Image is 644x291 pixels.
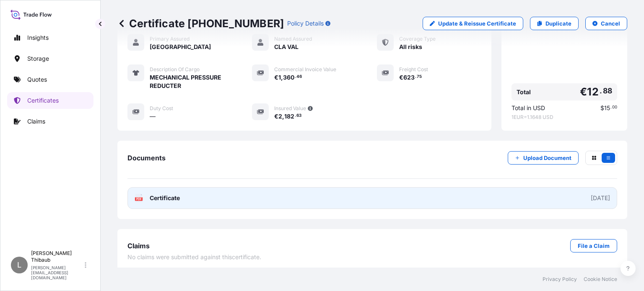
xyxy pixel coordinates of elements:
[584,276,617,283] a: Cookie Notice
[578,242,610,250] p: File a Claim
[438,19,516,28] p: Update & Reissue Certificate
[27,75,47,84] p: Quotes
[278,113,282,119] span: 2
[284,113,294,119] span: 182
[580,87,587,97] span: €
[603,88,612,93] span: 88
[17,261,21,269] span: L
[274,105,306,112] span: Insured Value
[27,117,45,126] p: Claims
[27,96,59,105] p: Certificates
[587,87,598,97] span: 12
[7,29,93,46] a: Insights
[585,17,627,30] button: Cancel
[31,265,83,280] p: [PERSON_NAME][EMAIL_ADDRESS][DOMAIN_NAME]
[150,112,156,121] span: —
[512,104,545,112] span: Total in USD
[417,75,422,78] span: 75
[296,75,302,78] span: 46
[295,75,296,78] span: .
[530,17,579,30] a: Duplicate
[7,113,93,130] a: Claims
[399,66,428,73] span: Freight Cost
[150,66,200,73] span: Description Of Cargo
[610,106,612,109] span: .
[127,242,150,250] span: Claims
[127,253,261,261] span: No claims were submitted against this certificate .
[612,106,617,109] span: 00
[399,75,403,80] span: €
[423,17,523,30] a: Update & Reissue Certificate
[127,187,617,209] a: PDFCertificate[DATE]
[136,198,142,201] text: PDF
[543,276,577,283] a: Privacy Policy
[283,75,294,80] span: 360
[278,75,281,80] span: 1
[7,92,93,109] a: Certificates
[508,151,579,165] button: Upload Document
[150,105,173,112] span: Duty Cost
[296,114,301,117] span: 63
[31,250,83,263] p: [PERSON_NAME] Thibaub
[600,88,602,93] span: .
[517,88,531,96] span: Total
[399,43,422,51] span: All risks
[150,43,211,51] span: [GEOGRAPHIC_DATA]
[600,105,604,111] span: $
[545,19,571,28] p: Duplicate
[295,114,296,117] span: .
[415,75,416,78] span: .
[274,66,336,73] span: Commercial Invoice Value
[601,19,620,28] p: Cancel
[7,50,93,67] a: Storage
[287,19,324,28] p: Policy Details
[604,105,610,111] span: 15
[591,194,610,202] div: [DATE]
[27,54,49,63] p: Storage
[281,75,283,80] span: ,
[282,113,284,119] span: ,
[150,73,232,90] span: MECHANICAL PRESSURE REDUCTER
[523,154,571,162] p: Upload Document
[7,71,93,88] a: Quotes
[274,75,278,80] span: €
[274,113,278,119] span: €
[403,75,415,80] span: 623
[512,114,617,121] span: 1 EUR = 1.1648 USD
[150,194,180,202] span: Certificate
[117,17,284,30] p: Certificate [PHONE_NUMBER]
[127,154,166,162] span: Documents
[27,33,49,42] p: Insights
[274,43,299,51] span: CLA VAL
[570,239,617,252] a: File a Claim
